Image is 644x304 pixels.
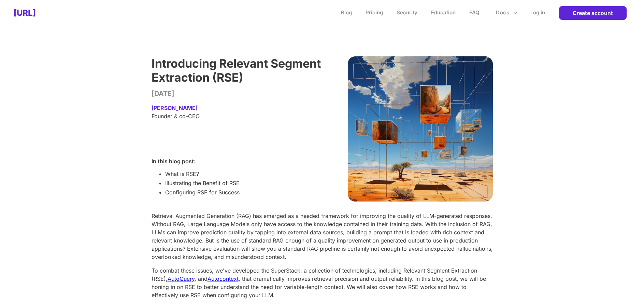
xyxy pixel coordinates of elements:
h2: Log in [530,9,545,16]
a: Pricing [366,9,383,16]
img: Abstract_Boxes_1.d84dc4c7b83af63bb301.png [348,56,493,202]
p: Introducing Relevant Segment Extraction (RSE) [152,56,322,84]
li: Illustrating the Benefit of RSE [165,179,240,187]
li: Configuring RSE for Success [165,189,240,196]
p: [PERSON_NAME] [152,105,322,111]
a: Security [397,9,417,16]
a: Autocontext [207,275,239,282]
a: Education [431,9,456,16]
button: more [493,6,520,19]
a: Blog [341,9,352,16]
h2: [URL] [14,8,36,18]
p: Founder & co-CEO [152,113,322,120]
a: FAQ [469,9,480,16]
p: To combat these issues, we've developed the SuperStack: a collection of technologies, including R... [152,266,493,299]
a: AutoQuery [168,275,195,282]
li: What is RSE? [165,170,240,178]
p: [DATE] [152,89,322,98]
p: In this blog post: [152,158,240,165]
p: Create account [573,6,613,20]
p: Retrieval Augmented Generation (RAG) has emerged as a needed framework for improving the quality ... [152,212,493,261]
